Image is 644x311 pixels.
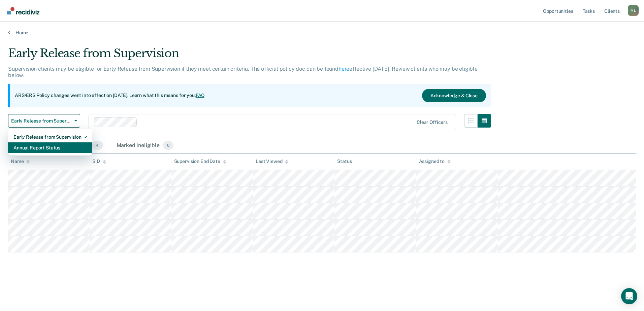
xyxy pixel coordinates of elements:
span: Early Release from Supervision [11,118,72,124]
img: Recidiviz [7,7,39,14]
div: Supervision End Date [174,159,226,164]
button: Early Release from Supervision [8,114,80,128]
div: Last Viewed [256,159,288,164]
div: Clear officers [417,119,448,125]
p: Supervision clients may be eligible for Early Release from Supervision if they meet certain crite... [8,66,478,78]
div: Assigned to [419,159,451,164]
div: Early Release from Supervision [13,132,87,142]
a: FAQ [196,93,205,98]
button: Acknowledge & Close [422,89,486,102]
div: Early Release from Supervision [8,46,491,66]
div: Marked Ineligible0 [115,138,175,153]
div: Annual Report Status [13,142,87,153]
a: here [339,66,349,72]
span: 0 [163,141,173,150]
div: Name [11,159,30,164]
button: Profile dropdown button [628,5,639,16]
div: M L [628,5,639,16]
a: Home [8,30,636,36]
div: SID [92,159,106,164]
p: ARS/ERS Policy changes went into effect on [DATE]. Learn what this means for you: [15,92,205,99]
div: Status [337,159,352,164]
div: Open Intercom Messenger [621,288,637,304]
span: 4 [92,141,103,150]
